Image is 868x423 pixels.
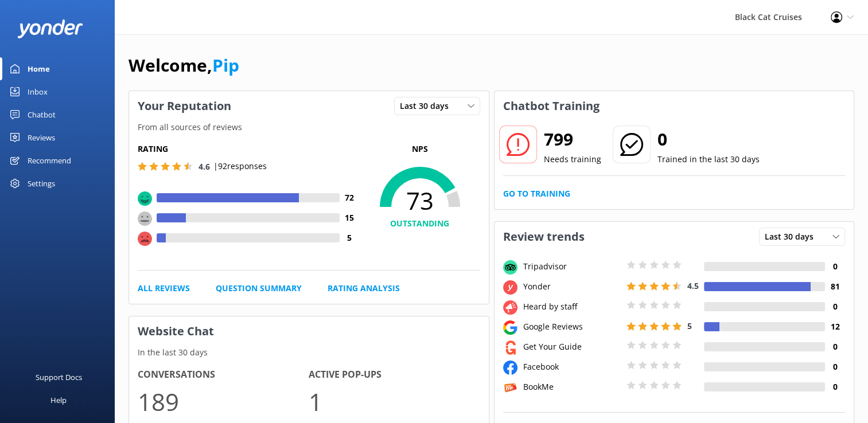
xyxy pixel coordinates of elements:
[400,100,456,112] span: Last 30 days
[340,232,360,244] h4: 5
[544,126,601,153] h2: 799
[28,126,55,149] div: Reviews
[520,340,624,353] div: Get Your Guide
[520,381,624,393] div: BookMe
[129,91,240,121] h3: Your Reputation
[520,300,624,313] div: Heard by staff
[129,121,489,134] p: From all sources of reviews
[520,280,624,293] div: Yonder
[687,320,692,331] span: 5
[138,143,360,155] h5: Rating
[216,282,302,295] a: Question Summary
[360,217,480,230] h4: OUTSTANDING
[520,260,624,273] div: Tripadvisor
[198,161,210,172] span: 4.6
[503,187,570,200] a: Go to Training
[28,57,50,80] div: Home
[825,320,845,333] h4: 12
[28,103,56,126] div: Chatbot
[28,172,55,195] div: Settings
[50,389,67,412] div: Help
[825,300,845,313] h4: 0
[825,340,845,353] h4: 0
[17,19,83,38] img: yonder-white-logo.png
[687,280,699,291] span: 4.5
[212,53,239,77] a: Pip
[495,91,608,121] h3: Chatbot Training
[328,282,400,295] a: Rating Analysis
[544,153,601,166] p: Needs training
[340,191,360,204] h4: 72
[213,160,267,173] p: | 92 responses
[825,260,845,273] h4: 0
[129,346,489,359] p: In the last 30 days
[36,366,82,389] div: Support Docs
[138,382,309,421] p: 189
[360,186,480,215] span: 73
[520,320,624,333] div: Google Reviews
[138,367,309,382] h4: Conversations
[520,361,624,373] div: Facebook
[309,367,480,382] h4: Active Pop-ups
[657,153,760,166] p: Trained in the last 30 days
[360,143,480,155] p: NPS
[309,382,480,421] p: 1
[138,282,190,295] a: All Reviews
[825,280,845,293] h4: 81
[129,316,489,346] h3: Website Chat
[825,381,845,393] h4: 0
[765,230,820,243] span: Last 30 days
[28,149,71,172] div: Recommend
[28,80,48,103] div: Inbox
[657,126,760,153] h2: 0
[340,211,360,224] h4: 15
[129,52,239,79] h1: Welcome,
[825,361,845,373] h4: 0
[495,222,593,252] h3: Review trends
